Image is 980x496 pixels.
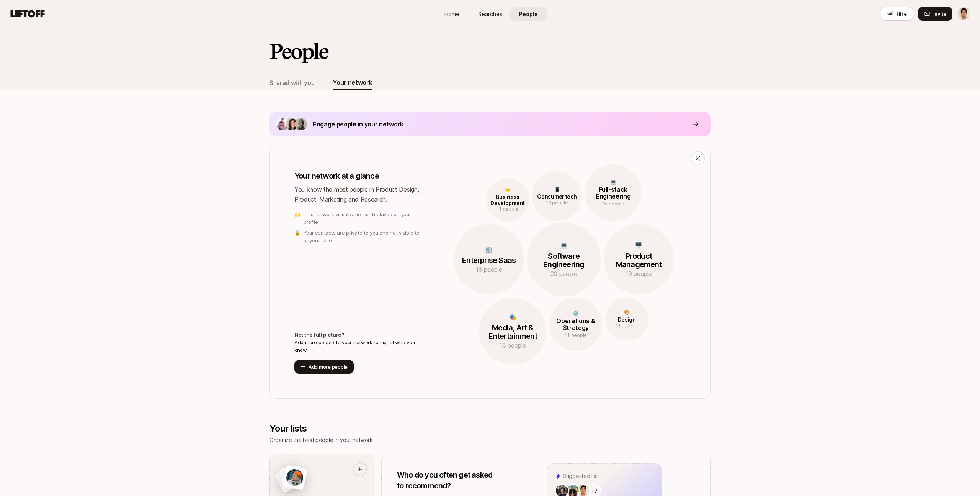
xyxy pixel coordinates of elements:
button: Your network [333,75,372,90]
p: You know the most people in Product Design, Product, Marketing and Research. [294,184,427,204]
button: Shared with you [269,75,314,90]
span: Hire [897,10,907,18]
p: 11 people [605,322,648,329]
p: Consumer tech [532,194,582,199]
p: Design [605,317,648,322]
p: Product Management [604,252,674,269]
p: 13 people [532,199,582,206]
a: People [509,7,547,21]
span: Searches [478,10,502,18]
a: Searches [471,7,509,21]
span: Home [444,10,459,18]
p: 📱 [532,186,582,193]
img: 71d7b91d_d7cb_43b4_a7ea_a9b2f2cc6e03.jpg [286,118,298,130]
p: Your network at a glance [294,171,427,181]
p: Operations & Strategy [549,318,603,331]
p: Not the full picture? [294,331,427,338]
p: 🖥️ [604,240,674,250]
img: man-with-orange-hat.png [285,468,305,488]
a: Home [433,7,471,21]
img: Jeremy Chen [957,7,970,20]
p: Organize the best people in your network [269,435,373,445]
p: Software Engineering [527,252,601,269]
p: 🏢 [454,245,524,255]
p: Engage people in your network [313,119,403,129]
p: Media, Art & Entertainment [479,324,546,340]
img: b45d4615_266c_4b6c_bcce_367f2b2cc425.jpg [295,118,307,130]
p: 19 people [604,269,674,279]
p: Your lists [269,423,373,434]
p: 18 people [479,340,546,350]
p: 11 people [486,206,529,213]
p: 🎭 [479,312,546,322]
h2: People [269,40,328,63]
p: 14 people [549,331,603,339]
button: Jeremy Chen [957,7,971,21]
p: 15 people [585,200,642,207]
div: Your network [333,77,372,87]
button: Add more people [294,360,354,374]
p: This network visualization is displayed on your profile [304,210,427,226]
p: 💻 [585,178,642,186]
p: Business Development [486,194,529,206]
p: 🤝 [486,186,529,193]
p: Your contacts are private to you and not visible to anyone else [304,229,427,244]
p: Who do you often get asked to recommend? [397,470,493,491]
div: Shared with you [269,78,314,88]
span: Invite [933,10,946,18]
img: ACg8ocInyrGrb4MC9uz50sf4oDbeg82BTXgt_Vgd6-yBkTRc-xTs8ygV=s160-c [276,118,289,130]
p: 19 people [454,264,524,274]
p: +7 [591,487,597,494]
p: Full-stack Engineering [585,186,642,200]
p: 20 people [527,269,601,279]
button: Invite [918,7,952,21]
p: Enterprise Saas [454,256,524,264]
p: 💻 [527,240,601,250]
span: People [519,10,538,18]
p: 🔒 [294,229,301,237]
p: Suggested list [563,471,598,481]
button: Hire [881,7,913,21]
p: 🎨 [605,309,648,316]
p: Add more people to your network to signal who you know [294,338,427,354]
p: ⚙️ [549,309,603,317]
p: 🙌 [294,210,301,218]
